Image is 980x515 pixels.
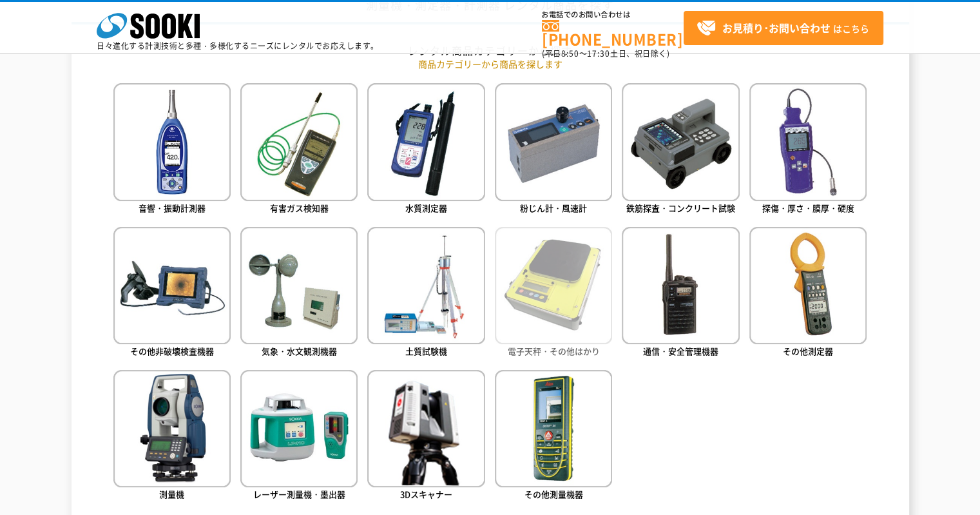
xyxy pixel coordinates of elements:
span: 3Dスキャナー [400,488,452,500]
span: 17:30 [587,48,610,59]
span: 8:50 [561,48,579,59]
a: お見積り･お問い合わせはこちら [684,11,883,45]
a: 3Dスキャナー [367,370,485,503]
img: 音響・振動計測器 [113,83,231,200]
a: その他測量機器 [495,370,612,503]
img: 気象・水文観測機器 [240,227,358,344]
img: 通信・安全管理機器 [622,227,739,344]
img: その他測定器 [749,227,867,344]
a: 測量機 [113,370,231,503]
span: 電子天秤・その他はかり [508,345,600,357]
a: 電子天秤・その他はかり [495,227,612,360]
img: 粉じん計・風速計 [495,83,612,200]
a: [PHONE_NUMBER] [542,20,684,46]
p: 商品カテゴリーから商品を探します [113,57,867,71]
a: 気象・水文観測機器 [240,227,358,360]
a: 土質試験機 [367,227,485,360]
img: 3Dスキャナー [367,370,485,487]
span: 有害ガス検知器 [270,202,329,214]
span: その他測定器 [783,345,833,357]
a: その他測定器 [749,227,867,360]
p: 日々進化する計測技術と多種・多様化するニーズにレンタルでお応えします。 [97,42,379,50]
span: その他非破壊検査機器 [130,345,214,357]
span: 気象・水文観測機器 [262,345,337,357]
span: 通信・安全管理機器 [643,345,718,357]
span: 鉄筋探査・コンクリート試験 [626,202,735,214]
img: その他測量機器 [495,370,612,487]
img: 電子天秤・その他はかり [495,227,612,344]
img: 土質試験機 [367,227,485,344]
a: 通信・安全管理機器 [622,227,739,360]
a: その他非破壊検査機器 [113,227,231,360]
span: 探傷・厚さ・膜厚・硬度 [762,202,854,214]
a: 粉じん計・風速計 [495,83,612,217]
span: お電話でのお問い合わせは [542,11,684,19]
span: 粉じん計・風速計 [520,202,587,214]
span: 水質測定器 [405,202,447,214]
a: 音響・振動計測器 [113,83,231,217]
span: (平日 ～ 土日、祝日除く) [542,48,669,59]
img: その他非破壊検査機器 [113,227,231,344]
a: 鉄筋探査・コンクリート試験 [622,83,739,217]
img: 水質測定器 [367,83,485,200]
span: レーザー測量機・墨出器 [253,488,345,500]
img: 測量機 [113,370,231,487]
span: 測量機 [159,488,184,500]
img: レーザー測量機・墨出器 [240,370,358,487]
img: 鉄筋探査・コンクリート試験 [622,83,739,200]
span: 音響・振動計測器 [139,202,206,214]
strong: お見積り･お問い合わせ [722,20,831,35]
a: レーザー測量機・墨出器 [240,370,358,503]
span: はこちら [697,19,869,38]
a: 水質測定器 [367,83,485,217]
img: 探傷・厚さ・膜厚・硬度 [749,83,867,200]
span: その他測量機器 [524,488,583,500]
img: 有害ガス検知器 [240,83,358,200]
a: 有害ガス検知器 [240,83,358,217]
a: 探傷・厚さ・膜厚・硬度 [749,83,867,217]
span: 土質試験機 [405,345,447,357]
